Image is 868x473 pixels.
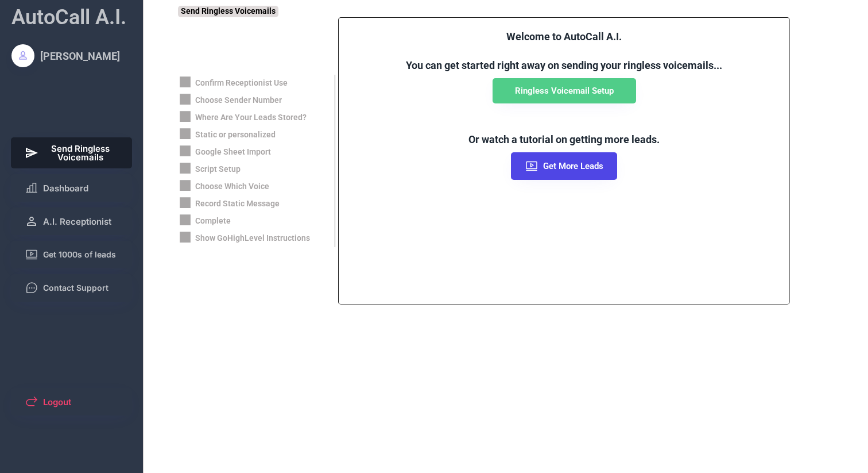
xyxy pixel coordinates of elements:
[195,147,271,158] div: Google Sheet Import
[40,49,120,63] div: [PERSON_NAME]
[11,137,133,168] button: Send Ringless Voicemails
[195,181,269,193] div: Choose Which Voice
[178,6,278,17] div: Send Ringless Voicemails
[43,284,108,292] span: Contact Support
[43,144,119,161] span: Send Ringless Voicemails
[43,217,111,226] span: A.I. Receptionist
[195,112,307,124] div: Where Are Your Leads Stored?
[493,78,636,103] button: Ringless Voicemail Setup
[11,207,133,235] button: A.I. Receptionist
[43,251,116,259] span: Get 1000s of leads
[511,152,617,180] button: Get More Leads
[195,129,276,141] div: Static or personalized
[195,95,282,106] div: Choose Sender Number
[543,162,603,171] span: Get More Leads
[195,164,241,175] div: Script Setup
[195,216,231,227] div: Complete
[406,30,722,71] font: Welcome to AutoCall A.I. You can get started right away on sending your ringless voicemails...
[11,3,126,32] div: AutoCall A.I.
[195,198,280,210] div: Record Static Message
[11,241,133,268] button: Get 1000s of leads
[468,133,660,145] font: Or watch a tutorial on getting more leads.
[195,78,288,89] div: Confirm Receptionist Use
[43,398,71,406] span: Logout
[11,274,133,302] button: Contact Support
[195,233,310,244] div: Show GoHighLevel Instructions
[11,388,133,416] button: Logout
[11,174,133,202] button: Dashboard
[43,184,88,193] span: Dashboard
